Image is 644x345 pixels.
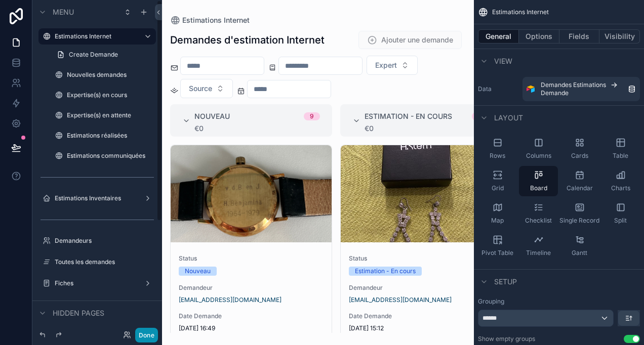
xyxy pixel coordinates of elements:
label: Demandeurs [55,237,154,245]
span: Setup [494,277,517,287]
label: Estimations Inventaires [55,194,140,202]
span: Pivot Table [481,249,513,257]
button: Fields [559,29,600,44]
span: Demande [541,89,569,97]
button: Columns [519,134,558,164]
span: Rows [490,152,505,160]
button: Board [519,166,558,196]
a: Demandes EstimationsDemande [522,77,640,101]
span: Single Record [559,217,599,225]
span: Map [491,217,504,225]
label: Expertise(s) en cours [67,91,154,99]
button: Calendar [560,166,599,196]
button: Rows [478,134,517,164]
span: Grid [492,184,504,192]
button: Timeline [519,231,558,261]
span: Menu [53,7,74,17]
label: Estimations Internet [55,32,136,40]
a: Create Demande [51,47,156,63]
span: Columns [526,152,551,160]
img: Airtable Logo [527,85,535,93]
button: Cards [560,134,599,164]
button: Visibility [599,29,640,44]
span: Layout [494,113,523,123]
label: Estimations réalisées [67,132,154,140]
span: View [494,56,512,66]
label: Nouvelles demandes [67,71,154,79]
span: Create Demande [69,51,118,59]
span: Cards [571,152,588,160]
span: Gantt [572,249,587,257]
span: Checklist [525,217,552,225]
button: Single Record [560,198,599,229]
span: Board [530,184,547,192]
span: Timeline [526,249,551,257]
button: Map [478,198,517,229]
button: Split [601,198,640,229]
button: Charts [601,166,640,196]
span: Calendar [567,184,593,192]
button: Table [601,134,640,164]
span: Hidden pages [53,308,104,318]
label: Grouping [478,297,504,306]
label: Fiches [55,279,140,287]
span: Table [613,152,628,160]
button: General [478,29,519,44]
button: Gantt [560,231,599,261]
label: Estimations communiquées [67,152,154,160]
button: Grid [478,166,517,196]
label: Expertise(s) en attente [67,111,154,119]
span: Charts [611,184,630,192]
button: Done [135,328,158,342]
span: Split [614,217,627,225]
button: Options [519,29,559,44]
span: Estimations Internet [492,8,549,16]
label: Data [478,85,518,93]
button: Pivot Table [478,231,517,261]
button: Checklist [519,198,558,229]
span: Demandes Estimations [541,81,606,89]
label: Toutes les demandes [55,258,154,266]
